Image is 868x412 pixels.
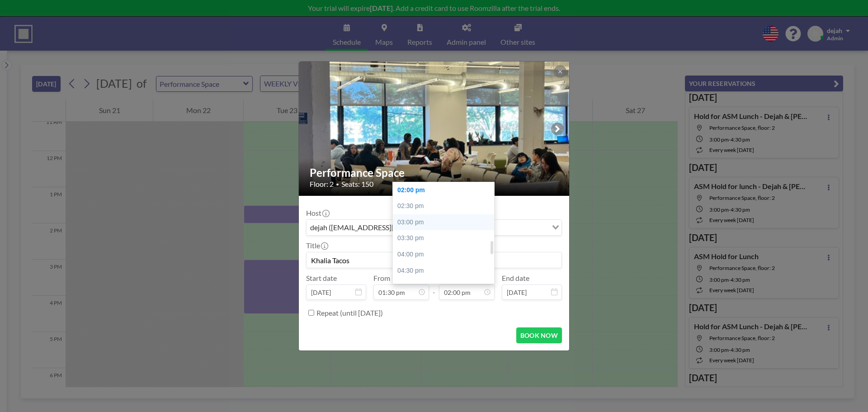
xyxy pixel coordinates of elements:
span: Seats: 150 [341,180,373,189]
label: From [373,274,390,283]
label: Host [306,208,329,218]
div: 04:00 pm [393,246,499,263]
span: dejah ([EMAIL_ADDRESS][DOMAIN_NAME]) [308,222,455,233]
span: - [433,277,435,297]
input: dejah's reservation [307,252,561,268]
div: 03:30 pm [393,230,499,246]
label: Start date [306,274,337,283]
span: Floor: 2 [310,180,334,189]
label: Title [306,241,327,250]
input: Search for option [456,222,547,233]
div: 02:00 pm [393,182,499,199]
h2: Performance Space [310,166,559,180]
label: End date [502,274,529,283]
span: • [336,181,339,188]
div: Search for option [307,220,561,235]
div: 03:00 pm [393,214,499,231]
div: 02:30 pm [393,198,499,214]
div: 04:30 pm [393,263,499,279]
div: 05:00 pm [393,279,499,295]
label: Repeat (until [DATE]) [316,308,383,317]
button: BOOK NOW [516,327,562,343]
